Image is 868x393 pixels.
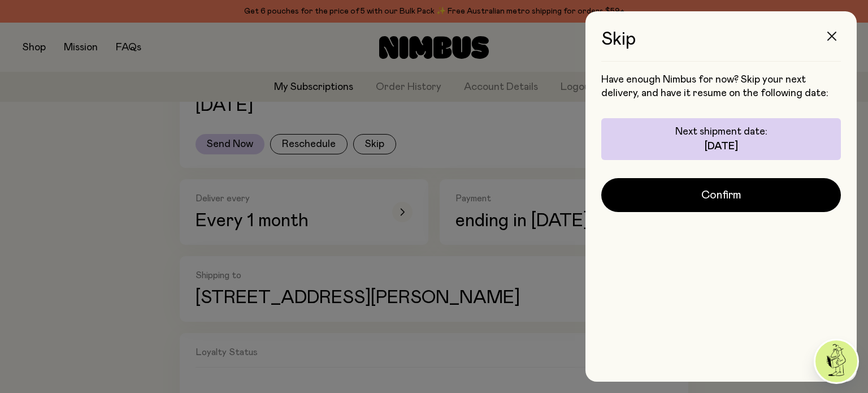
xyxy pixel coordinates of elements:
[601,73,841,100] p: Have enough Nimbus for now? Skip your next delivery, and have it resume on the following date:
[705,140,738,153] p: [DATE]
[675,125,767,139] p: Next shipment date:
[701,187,741,203] span: Confirm
[815,340,857,382] img: agent
[601,178,841,212] button: Confirm
[601,29,841,62] h3: Skip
